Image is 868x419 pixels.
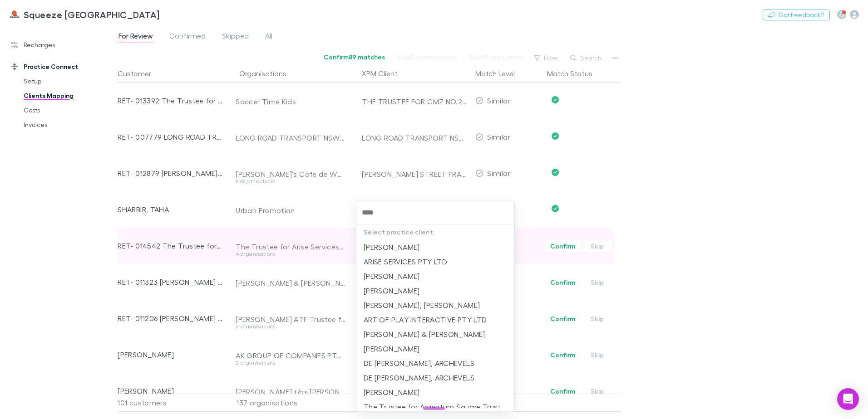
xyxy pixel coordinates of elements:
[356,370,514,385] li: DE [PERSON_NAME], ARCHEVELS
[356,254,514,269] li: ARISE SERVICES PTY LTD
[356,400,514,414] li: The Trustee for Argentum Square Trust
[356,385,514,400] li: [PERSON_NAME]
[837,388,859,410] div: Open Intercom Messenger
[356,327,514,341] li: [PERSON_NAME] & [PERSON_NAME]
[356,341,514,356] li: [PERSON_NAME]
[356,298,514,312] li: [PERSON_NAME], [PERSON_NAME]
[356,356,514,370] li: DE [PERSON_NAME], ARCHEVELS
[356,269,514,283] li: [PERSON_NAME]
[356,224,514,240] p: Select practice client
[356,283,514,298] li: [PERSON_NAME]
[356,240,514,254] li: [PERSON_NAME]
[356,312,514,327] li: ART OF PLAY INTERACTIVE PTY LTD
